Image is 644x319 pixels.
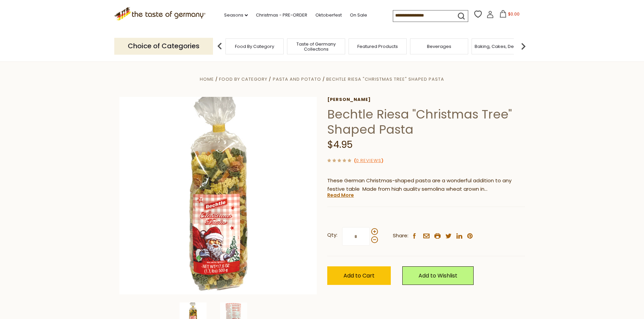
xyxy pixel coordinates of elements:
[315,11,342,19] a: Oktoberfest
[224,11,248,19] a: Seasons
[495,10,524,20] button: $0.00
[327,231,337,239] strong: Qty:
[357,44,398,49] a: Featured Products
[213,39,226,53] img: previous arrow
[350,11,367,19] a: On Sale
[219,76,267,82] a: Food By Category
[508,11,520,17] span: $0.00
[327,97,525,102] a: [PERSON_NAME]
[289,42,343,52] a: Taste of Germany Collections
[342,227,370,246] input: Qty:
[393,232,408,240] span: Share:
[343,272,375,280] span: Add to Cart
[327,138,353,151] span: $4.95
[327,192,354,198] a: Read More
[517,39,530,53] img: next arrow
[256,11,307,19] a: Christmas - PRE-ORDER
[427,44,451,49] a: Beverages
[273,76,321,82] a: Pasta and Potato
[327,177,525,193] p: These German Christmas-shaped pasta are a wonderful addition to any festive table Made from high ...
[327,107,525,137] h1: Bechtle Riesa "Christmas Tree" Shaped Pasta
[326,76,444,82] a: Bechtle Riesa "Christmas Tree" Shaped Pasta
[356,157,381,164] a: 0 Reviews
[119,97,317,294] img: Bechtle Riesa "Christmas Tree" Shaped Pasta
[235,44,274,49] a: Food By Category
[475,44,527,49] a: Baking, Cakes, Desserts
[114,38,213,54] p: Choice of Categories
[402,266,474,285] a: Add to Wishlist
[200,76,214,82] a: Home
[327,266,391,285] button: Add to Cart
[354,157,383,164] span: ( )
